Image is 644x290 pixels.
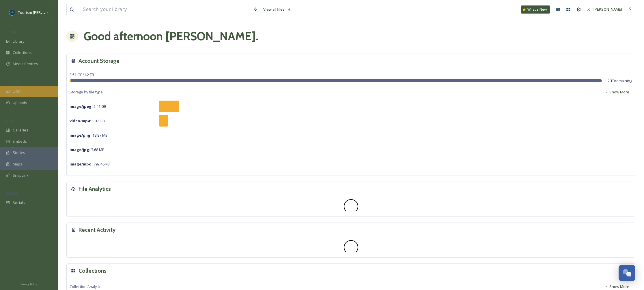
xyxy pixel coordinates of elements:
[13,161,22,167] span: Maps
[70,89,103,95] span: Storage by file type
[79,267,107,275] h3: Collections
[70,104,107,109] span: 2.41 GB
[9,10,15,15] img: Social%20Media%20Profile%20Picture.png
[79,226,115,234] h3: Recent Activity
[70,118,91,123] strong: video/mp4 :
[13,89,20,94] span: UGC
[70,118,105,123] span: 1.07 GB
[70,133,108,138] span: 18.87 MB
[619,265,635,281] button: Open Chat
[584,4,625,15] a: [PERSON_NAME]
[70,133,92,138] strong: image/png :
[521,5,550,14] a: What's New
[13,139,27,144] span: Embeds
[80,3,250,16] input: Search your library
[13,200,25,206] span: Socials
[79,185,111,193] h3: File Analytics
[70,72,94,77] span: 3.51 GB / 1.2 TB
[6,30,16,34] span: MEDIA
[70,147,90,152] strong: image/jpg :
[6,191,17,195] span: SOCIALS
[70,147,104,152] span: 7.68 MB
[13,61,38,67] span: Media Centres
[20,280,37,287] a: Privacy Policy
[602,86,632,98] button: Show More
[13,39,24,44] span: Library
[260,4,294,15] a: View all files
[13,100,27,106] span: Uploads
[20,282,37,286] span: Privacy Policy
[593,7,622,12] span: [PERSON_NAME]
[6,118,19,123] span: WIDGETS
[70,161,93,167] strong: image/mpo :
[18,10,61,15] span: Tourism [PERSON_NAME]
[605,78,632,84] span: 1.2 TB remaining
[13,127,28,133] span: Galleries
[79,57,120,65] h3: Account Storage
[13,50,32,55] span: Collections
[70,104,93,109] strong: image/jpeg :
[6,80,18,84] span: COLLECT
[13,150,25,155] span: Stories
[70,161,110,167] span: 792.46 kB
[84,28,258,45] h1: Good afternoon [PERSON_NAME] .
[70,284,102,289] span: Collection Analytics
[13,173,29,178] span: SnapLink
